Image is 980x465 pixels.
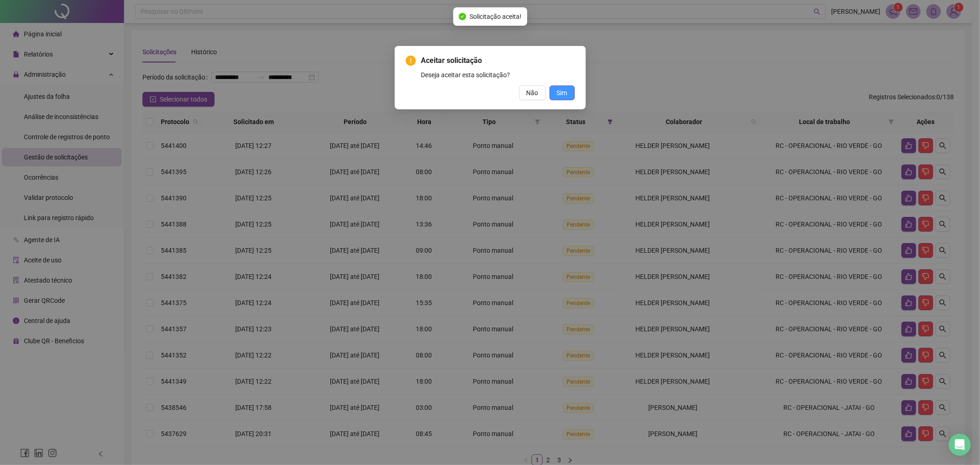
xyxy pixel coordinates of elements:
button: Não [519,85,546,100]
div: Open Intercom Messenger [949,434,971,456]
span: Aceitar solicitação [421,55,575,66]
span: Sim [557,88,567,98]
span: Não [527,88,538,98]
span: exclamation-circle [406,56,416,66]
span: Solicitação aceita! [470,11,521,22]
button: Sim [549,85,575,100]
div: Deseja aceitar esta solicitação? [421,70,575,80]
span: check-circle [459,13,466,20]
